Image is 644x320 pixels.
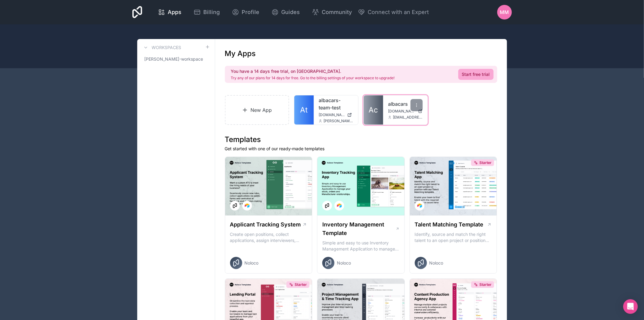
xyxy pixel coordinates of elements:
span: MM [500,9,509,16]
a: albacars [388,100,423,108]
p: Get started with one of our ready-made templates [225,146,497,152]
h2: You have a 14 days free trial, on [GEOGRAPHIC_DATA]. [231,68,395,74]
span: [PERSON_NAME]-workspace [145,56,203,62]
span: Profile [242,8,259,16]
span: Noloco [337,260,351,266]
span: Apps [168,8,181,16]
p: Simple and easy to use Inventory Management Application to manage your stock, orders and Manufact... [322,240,400,252]
a: [DOMAIN_NAME] [319,112,353,117]
a: Start free trial [458,69,494,80]
img: Airtable Logo [337,203,342,208]
a: New App [225,95,289,125]
span: Noloco [429,260,443,266]
span: [PERSON_NAME][EMAIL_ADDRESS][DOMAIN_NAME] [324,119,353,123]
img: Airtable Logo [245,203,250,208]
h3: Workspaces [152,44,181,51]
a: [PERSON_NAME]-workspace [142,54,210,65]
span: Guides [281,8,300,16]
a: Apps [153,5,186,19]
h1: Templates [225,135,497,144]
a: [DOMAIN_NAME] [388,109,423,114]
span: [DOMAIN_NAME] [388,109,416,114]
span: Billing [203,8,220,16]
img: Airtable Logo [417,203,422,208]
span: At [300,105,308,115]
span: Noloco [245,260,259,266]
button: Connect with an Expert [358,8,429,16]
a: Billing [189,5,225,19]
span: Community [322,8,352,16]
h1: Applicant Tracking System [230,220,301,229]
a: At [294,95,314,125]
span: [EMAIL_ADDRESS][DOMAIN_NAME] [393,115,423,120]
a: Guides [267,5,305,19]
h1: My Apps [225,49,256,59]
span: [DOMAIN_NAME] [319,112,345,117]
span: Starter [479,160,492,165]
p: Identify, source and match the right talent to an open project or position with our Talent Matchi... [415,231,492,244]
p: Try any of our plans for 14 days for free. Go to the billing settings of your workspace to upgrade! [231,76,395,80]
a: Profile [227,5,264,19]
span: Ac [369,105,378,115]
span: Starter [295,282,307,287]
span: Connect with an Expert [368,8,429,16]
h1: Talent Matching Template [415,220,484,229]
p: Create open positions, collect applications, assign interviewers, centralise candidate feedback a... [230,231,307,244]
div: Open Intercom Messenger [623,299,638,314]
a: albacars-team-test [319,97,353,111]
a: Ac [364,95,383,125]
h1: Inventory Management Template [322,220,395,237]
a: Community [307,5,357,19]
span: Starter [479,282,492,287]
a: Workspaces [142,44,181,51]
